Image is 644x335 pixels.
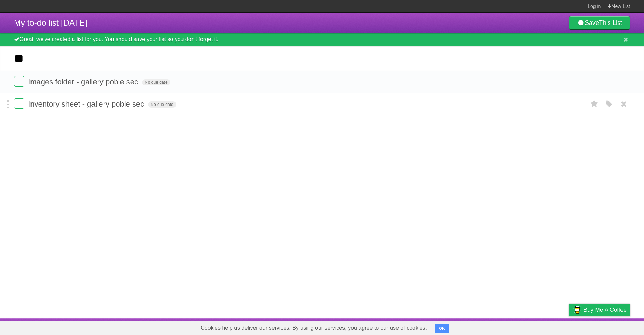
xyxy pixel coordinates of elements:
span: Inventory sheet - gallery poble sec [28,100,146,108]
a: Developers [500,320,528,333]
img: Buy me a coffee [572,304,582,316]
label: Done [14,98,24,109]
a: Privacy [560,320,578,333]
a: Suggest a feature [587,320,630,333]
a: Terms [536,320,552,333]
span: Images folder - gallery poble sec [28,78,140,86]
button: OK [435,324,449,333]
span: Buy me a coffee [583,304,627,316]
b: This List [599,19,622,26]
label: Star task [588,98,601,110]
a: Buy me a coffee [569,304,630,316]
a: About [477,320,491,333]
span: No due date [148,101,176,108]
span: My to-do list [DATE] [14,18,87,27]
span: Cookies help us deliver our services. By using our services, you agree to our use of cookies. [194,321,434,335]
a: SaveThis List [569,16,630,30]
span: No due date [142,79,170,85]
label: Done [14,76,24,87]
